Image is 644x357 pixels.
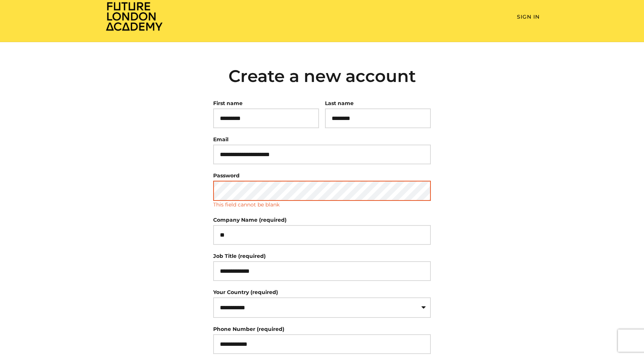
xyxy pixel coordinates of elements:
[104,1,164,31] img: Home Page
[213,66,431,86] h2: Create a new account
[325,100,354,107] label: Last name
[517,13,540,20] a: Sign In
[213,289,278,296] label: Your Country (required)
[213,134,228,145] label: Email
[213,100,243,107] label: First name
[213,170,240,181] label: Password
[213,215,287,225] label: Company Name (required)
[213,251,266,261] label: Job Title (required)
[213,201,280,209] p: This field cannot be blank
[213,324,284,334] label: Phone Number (required)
